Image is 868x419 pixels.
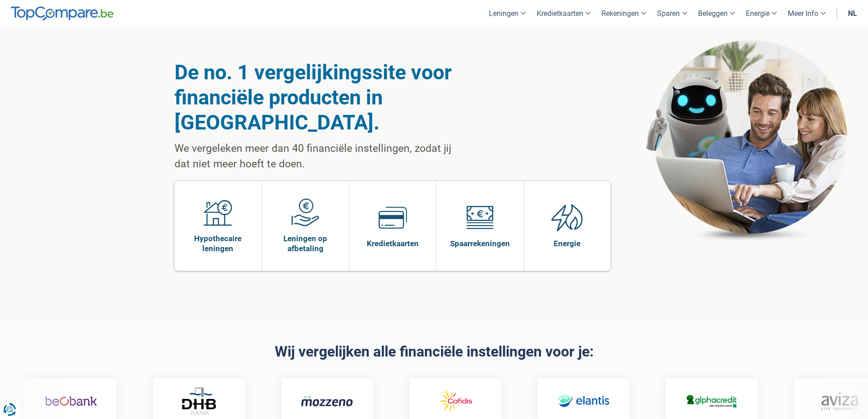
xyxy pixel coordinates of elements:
[379,203,407,232] img: Kredietkaarten
[524,181,611,271] a: Energie Energie
[299,395,352,407] img: Mozzeno
[349,181,437,271] a: Kredietkaarten Kredietkaarten
[551,203,583,232] img: Energie
[179,233,257,253] span: Hypothecaire leningen
[262,181,349,271] a: Leningen op afbetaling Leningen op afbetaling
[555,388,608,414] img: Elantis
[11,6,113,21] img: TopCompare
[427,388,480,414] img: Cofidis
[267,233,344,253] span: Leningen op afbetaling
[554,238,580,248] span: Energie
[175,344,694,360] h2: Wij vergelijken alle financiële instellingen voor je:
[175,181,262,271] a: Hypothecaire leningen Hypothecaire leningen
[175,141,460,172] p: We vergeleken meer dan 40 financiële instellingen, zodat jij dat niet meer hoeft te doen.
[204,198,232,227] img: Hypothecaire leningen
[175,60,460,135] h1: De no. 1 vergelijkingssite voor financiële producten in [GEOGRAPHIC_DATA].
[437,181,524,271] a: Spaarrekeningen Spaarrekeningen
[450,238,510,248] span: Spaarrekeningen
[367,238,419,248] span: Kredietkaarten
[684,393,736,409] img: Alphacredit
[43,388,95,414] img: Beobank
[466,203,494,232] img: Spaarrekeningen
[291,198,319,227] img: Leningen op afbetaling
[179,387,216,415] img: DHB Bank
